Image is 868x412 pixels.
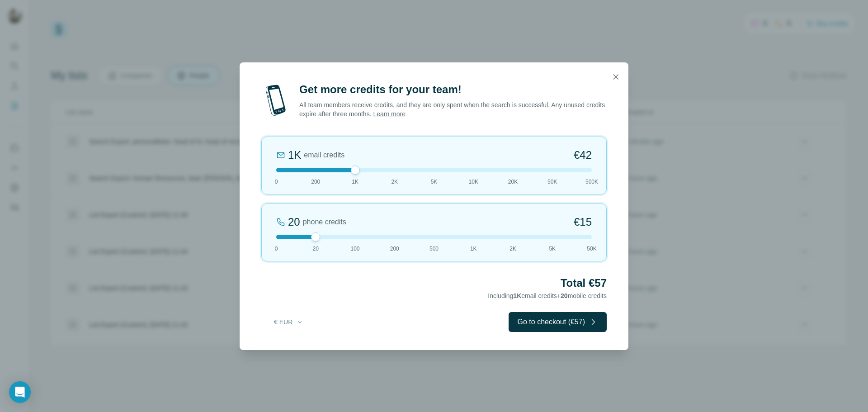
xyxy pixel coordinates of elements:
span: 1K [352,178,359,186]
span: €42 [574,148,592,162]
span: 5K [431,178,438,186]
p: All team members receive credits, and they are only spent when the search is successful. Any unus... [299,100,607,118]
span: 50K [547,178,557,186]
span: 5K [549,245,556,253]
span: 500 [429,245,439,253]
span: 500K [585,178,598,186]
span: 50K [587,245,596,253]
div: 20 [288,215,300,229]
span: 10K [469,178,478,186]
img: mobile-phone [261,82,290,118]
span: Including email credits + mobile credits [488,292,607,299]
span: 20K [508,178,518,186]
span: 2K [509,245,516,253]
h2: Total €57 [261,276,607,290]
span: phone credits [303,217,346,227]
span: 0 [275,245,278,253]
span: 20 [561,292,568,299]
span: 0 [275,178,278,186]
span: 100 [350,245,359,253]
button: € EUR [268,314,310,330]
span: 20 [313,245,319,253]
a: Learn more [373,110,406,118]
span: €15 [574,215,592,229]
span: 1K [513,292,521,299]
span: email credits [304,150,344,161]
button: Go to checkout (€57) [509,312,607,332]
span: 200 [390,245,399,253]
div: Open Intercom Messenger [9,381,31,403]
span: 2K [391,178,398,186]
span: 200 [311,178,320,186]
span: 1K [470,245,477,253]
div: 1K [288,148,301,162]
